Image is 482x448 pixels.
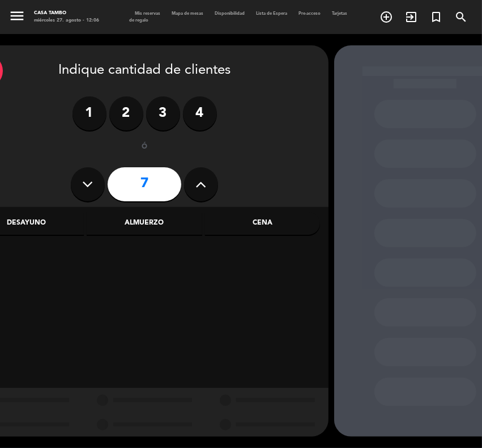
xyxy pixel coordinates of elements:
span: Lista de Espera [250,11,293,16]
i: turned_in_not [429,10,443,24]
i: add_circle_outline [379,10,393,24]
i: menu [8,7,25,24]
div: Almuerzo [87,212,202,235]
label: 3 [146,96,180,130]
span: Disponibilidad [209,11,250,16]
label: 4 [183,96,217,130]
span: Pre-acceso [293,11,326,16]
div: Cena [205,212,320,235]
div: Casa Tambo [34,10,99,17]
div: ó [126,142,163,153]
span: Mis reservas [129,11,166,16]
i: search [454,10,468,24]
div: miércoles 27. agosto - 12:06 [34,17,99,24]
span: Mapa de mesas [166,11,209,16]
button: menu [8,7,25,27]
label: 1 [72,96,106,130]
i: exit_to_app [404,10,418,24]
label: 2 [109,96,143,130]
span: Tarjetas de regalo [129,11,347,23]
